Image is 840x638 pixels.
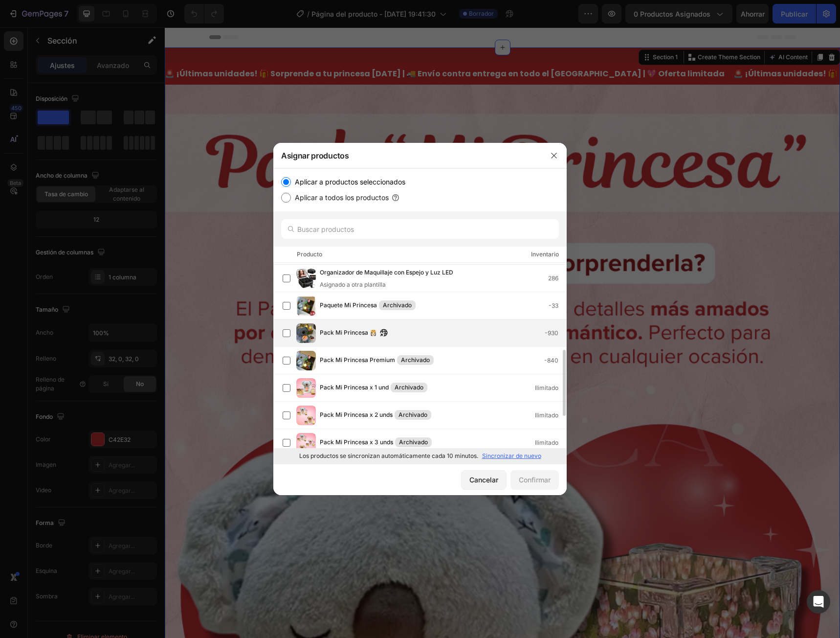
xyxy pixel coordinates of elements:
[320,329,377,336] font: Pack Mi Princesa 👸🏻
[320,269,453,276] font: Organizador de Maquillaje con Espejo y Luz LED
[602,24,645,36] button: AI Content
[395,384,423,391] font: Archivado
[486,25,515,34] div: Section 1
[296,406,316,425] img: imagen del producto
[535,439,558,446] font: Ilimitado
[295,193,389,202] font: Aplicar a todos los productos
[299,452,478,459] font: Los productos se sincronizan automáticamente cada 10 minutos.
[807,590,830,614] div: Abrir Intercom Messenger
[281,219,559,239] input: Buscar productos
[482,452,541,459] font: Sincronizar de nuevo
[510,470,559,490] button: Confirmar
[398,411,427,418] font: Archivado
[545,329,558,337] font: -930
[320,356,395,364] font: Pack Mi Princesa Premium
[461,470,507,490] button: Cancelar
[535,384,558,391] font: Ilimitado
[548,274,558,282] font: 286
[295,178,405,186] font: Aplicar a productos seleccionados
[320,301,377,309] font: Paquete Mi Princesa
[519,476,551,484] font: Confirmar
[320,384,389,391] font: Pack Mi Princesa x 1 und
[383,301,412,309] font: Archivado
[296,269,316,288] img: imagen del producto
[469,476,498,484] font: Cancelar
[399,438,428,446] font: Archivado
[531,251,559,258] font: Inventario
[296,296,316,316] img: imagen del producto
[549,302,558,309] font: -33
[320,438,393,446] font: Pack Mi Princesa x 3 unds
[320,281,386,288] font: Asignado a otra plantilla
[296,351,316,370] img: imagen del producto
[533,25,596,34] p: Create Theme Section
[296,433,316,453] img: imagen del producto
[296,378,316,398] img: imagen del producto
[297,251,322,258] font: Producto
[320,411,393,418] font: Pack Mi Princesa x 2 unds
[296,323,316,343] img: imagen del producto
[401,356,430,364] font: Archivado
[281,151,349,160] font: Asignar productos
[535,411,558,419] font: Ilimitado
[544,357,558,364] font: -840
